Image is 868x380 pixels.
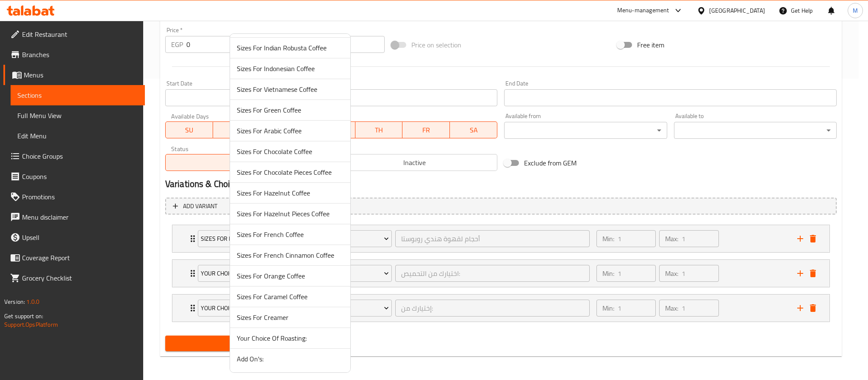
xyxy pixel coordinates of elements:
span: Sizes For Hazelnut Coffee [237,188,344,198]
span: Your Choice Of Roasting: [237,333,344,343]
span: Sizes For Caramel Coffee [237,292,344,302]
span: Sizes For Arabic Coffee [237,126,344,136]
span: Sizes For French Cinnamon Coffee [237,250,344,260]
span: Add On's: [237,354,344,364]
span: Sizes For Indonesian Coffee [237,63,344,74]
span: Sizes For Hazelnut Pieces Coffee [237,209,344,219]
span: Sizes For Creamer [237,312,344,322]
span: Sizes For Indian Robusta Coffee [237,43,344,53]
span: Sizes For Vietnamese Coffee [237,84,344,94]
span: Sizes For French Coffee [237,229,344,240]
span: Sizes For Chocolate Pieces Coffee [237,167,344,177]
span: Sizes For Chocolate Coffee [237,146,344,157]
span: Sizes For Orange Coffee [237,271,344,281]
span: Sizes For Green Coffee [237,105,344,115]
